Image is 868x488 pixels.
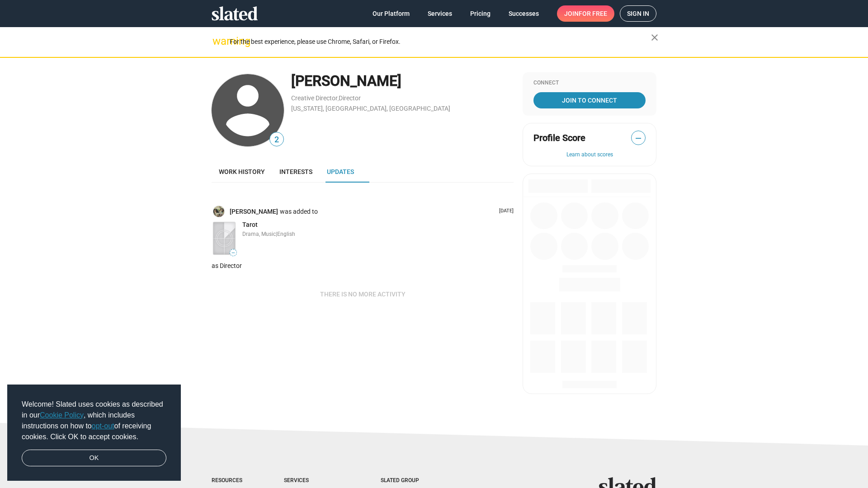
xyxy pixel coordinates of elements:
span: | [276,231,277,237]
span: Welcome! Slated uses cookies as described in our , which includes instructions on how to of recei... [22,399,166,442]
mat-icon: close [649,32,660,43]
span: Pricing [470,5,491,22]
span: was added to [280,207,320,216]
button: Learn about scores [533,151,646,159]
a: Updates [320,161,361,183]
a: Joinfor free [557,5,614,22]
a: Interests [272,161,320,183]
span: Join To Connect [535,92,644,108]
a: Services [420,5,459,22]
a: Pricing [463,5,498,22]
a: Work history [212,161,272,183]
a: Cookie Policy [40,411,84,419]
span: Tarot [242,221,258,228]
a: Director [339,94,361,102]
span: Work history [219,168,265,175]
p: [DATE] [495,208,514,215]
span: — [632,132,645,144]
div: For the best experience, please use Chrome, Safari, or Firefox. [230,36,651,48]
a: Tarot [242,221,258,229]
span: Successes [509,5,539,22]
span: Services [428,5,452,22]
div: Services [284,477,344,484]
a: Our Platform [365,5,417,22]
span: 2 [270,134,283,146]
div: [PERSON_NAME] [291,71,514,91]
span: , [338,96,339,101]
span: Drama, Music [242,231,276,237]
span: Profile Score [533,132,585,144]
div: Resources [212,477,248,484]
span: English [277,231,295,237]
div: Slated Group [381,477,442,484]
span: Updates [327,168,354,175]
a: [PERSON_NAME] [230,207,280,216]
div: Connect [533,80,646,87]
button: There is no more activity [313,286,413,302]
span: Our Platform [373,5,410,22]
div: cookieconsent [7,385,181,481]
a: opt-out [92,422,114,430]
a: Successes [501,5,546,22]
span: There is no more activity [320,286,406,302]
span: Join [564,5,607,22]
a: dismiss cookie message [22,450,166,467]
a: [US_STATE], [GEOGRAPHIC_DATA], [GEOGRAPHIC_DATA] [291,105,450,112]
img: Trence Wilson-Gillem [213,206,224,217]
span: — [230,250,236,255]
span: Sign in [627,6,649,21]
span: for free [579,5,607,22]
mat-icon: warning [212,36,223,47]
span: Interests [279,168,312,175]
p: as Director [212,262,514,270]
a: Sign in [620,5,656,22]
a: Creative Director [291,94,338,102]
a: Join To Connect [533,92,646,108]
